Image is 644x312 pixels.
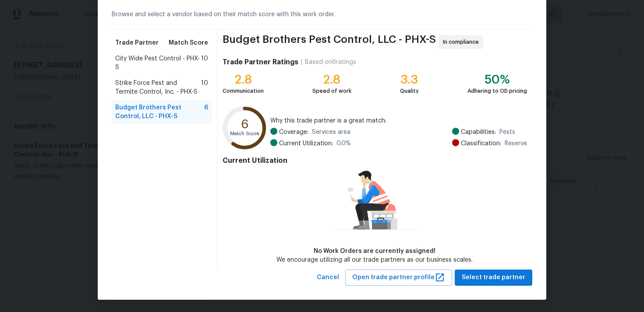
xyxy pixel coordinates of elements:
[223,156,527,165] h4: Current Utilization
[223,87,264,95] div: Communication
[204,103,208,121] span: 6
[312,128,350,137] span: Services area
[317,272,339,283] span: Cancel
[279,139,333,148] span: Current Utilization:
[223,35,436,49] span: Budget Brothers Pest Control, LLC - PHX-S
[345,270,452,286] button: Open trade partner profile
[230,131,259,136] text: Match Score
[115,79,201,96] span: Strike Force Pest and Termite Control, Inc. - PHX-S
[461,139,501,148] span: Classification:
[276,256,473,264] div: We encourage utilizing all our trade partners as our business scales.
[276,247,473,256] div: No Work Orders are currently assigned!
[241,118,249,130] text: 6
[223,58,298,67] h4: Trade Partner Ratings
[223,75,264,84] div: 2.8
[312,87,351,95] div: Speed of work
[336,139,351,148] span: 0.0 %
[400,87,419,95] div: Quality
[400,75,419,84] div: 3.3
[298,58,305,67] div: |
[279,128,308,137] span: Coverage:
[352,272,445,283] span: Open trade partner profile
[443,38,482,46] span: In compliance
[461,128,496,137] span: Capabilities:
[169,39,208,47] span: Match Score
[305,58,356,67] div: Based on 6 ratings
[201,54,208,72] span: 10
[467,75,527,84] div: 50%
[201,79,208,96] span: 10
[499,128,515,137] span: Pests
[462,272,525,283] span: Select trade partner
[115,54,201,72] span: City Wide Pest Control - PHX-S
[270,116,527,125] span: Why this trade partner is a great match:
[467,87,527,95] div: Adhering to OD pricing
[505,139,527,148] span: Reserve
[313,270,343,286] button: Cancel
[115,103,204,121] span: Budget Brothers Pest Control, LLC - PHX-S
[115,39,159,47] span: Trade Partner
[312,75,351,84] div: 2.8
[455,270,532,286] button: Select trade partner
